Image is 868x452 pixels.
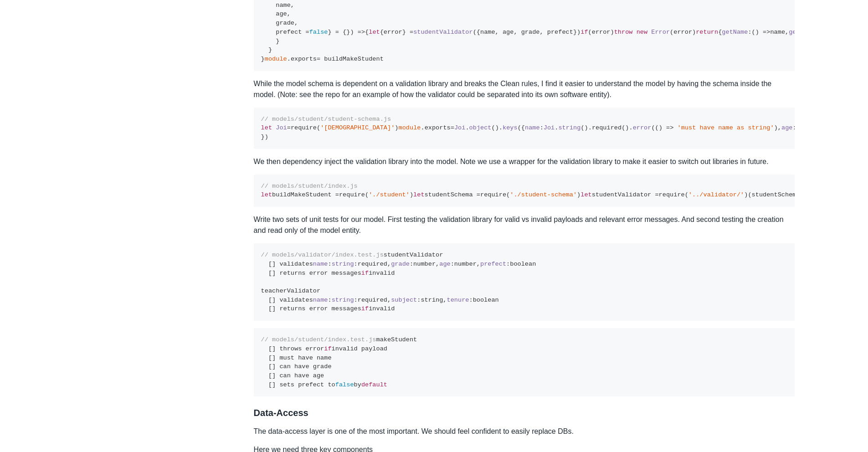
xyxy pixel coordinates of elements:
[361,270,369,277] span: if
[391,297,417,303] span: subject
[261,183,358,190] span: // models/student/index.js
[254,426,795,437] p: The data-access layer is one of the most important. We should feel confident to easily replace DBs.
[309,29,328,36] span: false
[313,297,328,303] span: name
[413,191,424,198] span: let
[254,214,795,236] p: Write two sets of unit tests for our model. First testing the validation library for valid vs inv...
[335,381,354,388] span: false
[291,124,317,131] span: require
[261,124,272,131] span: let
[261,191,272,198] span: let
[313,261,328,267] span: name
[633,124,652,131] span: error
[480,191,506,198] span: require
[752,29,770,36] span: () =>
[580,191,591,198] span: let
[261,252,540,312] code: studentValidator [] validates : :required, :number, :number, :boolean [] returns error messages i...
[447,297,469,303] span: tenure
[580,29,588,36] span: if
[399,124,421,131] span: module
[688,191,744,198] span: '../validator/'
[324,345,331,352] span: if
[722,29,748,36] span: getName
[637,29,647,36] span: new
[696,29,718,36] span: return
[425,124,451,131] span: exports
[254,78,795,100] p: While the model schema is dependent on a validation library and breaks the Clean rules, I find it...
[439,261,450,267] span: age
[261,336,376,343] span: // models/student/index.test.js
[254,407,795,419] h3: Data-Access
[413,29,473,36] span: studentValidator
[510,191,577,198] span: './student-schema'
[544,124,555,131] span: Joi
[361,305,369,312] span: if
[291,56,317,62] span: exports
[254,156,795,167] p: We then dependency inject the validation library into the model. Note we use a wrapper for the va...
[503,124,518,131] span: keys
[469,124,492,131] span: object
[320,124,395,131] span: '[DEMOGRAPHIC_DATA]'
[261,252,384,258] span: // models/validator/index.test.js
[361,381,387,388] span: default
[781,124,792,131] span: age
[332,261,354,267] span: string
[261,336,417,388] code: makeStudent [] throws error invalid payload [] must have name [] can have grade [] can have age [...
[454,124,465,131] span: Joi
[369,191,410,198] span: './student'
[614,29,633,36] span: throw
[480,261,506,267] span: prefect
[789,29,811,36] span: getAge
[265,56,287,62] span: module
[369,29,380,36] span: let
[339,191,365,198] span: require
[659,191,685,198] span: require
[332,297,354,303] span: string
[261,116,391,123] span: // models/student/student-schema.js
[655,124,674,131] span: () =>
[651,29,670,36] span: Error
[678,124,774,131] span: 'must have name as string'
[276,124,287,131] span: Joi
[558,124,580,131] span: string
[525,124,540,131] span: name
[391,261,410,267] span: grade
